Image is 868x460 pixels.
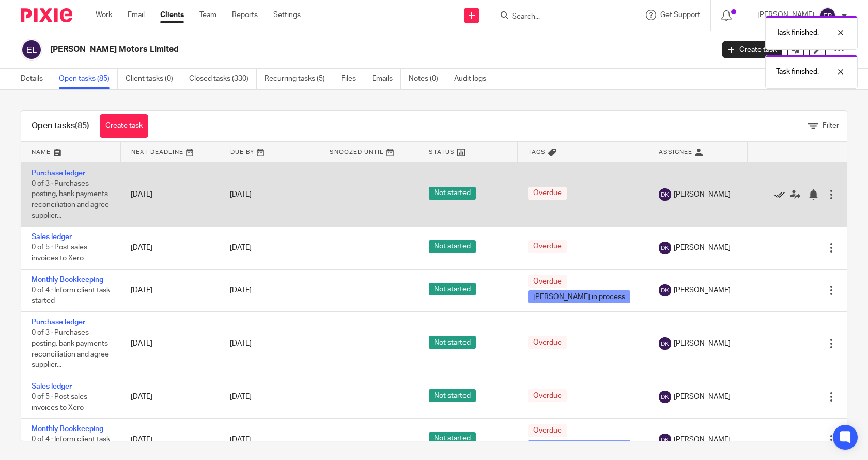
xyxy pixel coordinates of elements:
[674,435,731,445] span: [PERSON_NAME]
[230,393,252,400] span: [DATE]
[776,67,819,77] p: Task finished.
[160,10,184,20] a: Clients
[528,275,567,288] span: Overdue
[776,27,819,38] p: Task finished.
[265,69,333,89] a: Recurring tasks (5)
[429,240,476,253] span: Not started
[528,240,567,253] span: Overdue
[528,336,567,349] span: Overdue
[59,69,118,89] a: Open tasks (85)
[429,283,476,295] span: Not started
[32,330,109,369] span: 0 of 3 · Purchases posting, bank payments reconciliation and agree supplier...
[659,284,671,296] img: svg%3E
[32,233,72,241] a: Sales ledger
[528,187,567,200] span: Overdue
[32,180,109,219] span: 0 of 3 · Purchases posting, bank payments reconciliation and agree supplier...
[528,290,630,303] span: [PERSON_NAME] in process
[674,189,731,200] span: [PERSON_NAME]
[659,434,671,446] img: svg%3E
[32,425,103,433] a: Monthly Bookkeeping
[230,340,252,347] span: [DATE]
[120,312,220,376] td: [DATE]
[230,287,252,294] span: [DATE]
[528,424,567,437] span: Overdue
[21,69,51,89] a: Details
[32,121,89,131] h1: Open tasks
[120,227,220,269] td: [DATE]
[429,336,476,349] span: Not started
[120,269,220,311] td: [DATE]
[659,391,671,403] img: svg%3E
[429,187,476,200] span: Not started
[32,287,110,305] span: 0 of 4 · Inform client task started
[120,376,220,418] td: [DATE]
[126,69,181,89] a: Client tasks (0)
[674,285,731,295] span: [PERSON_NAME]
[409,69,446,89] a: Notes (0)
[21,8,72,22] img: Pixie
[819,7,836,24] img: svg%3E
[230,436,252,443] span: [DATE]
[429,149,455,155] span: Status
[429,432,476,445] span: Not started
[674,392,731,402] span: [PERSON_NAME]
[32,393,87,411] span: 0 of 5 · Post sales invoices to Xero
[372,69,401,89] a: Emails
[189,69,257,89] a: Closed tasks (330)
[230,244,252,251] span: [DATE]
[230,191,252,198] span: [DATE]
[21,39,42,61] img: svg%3E
[674,243,731,253] span: [PERSON_NAME]
[100,114,148,138] a: Create task
[75,122,89,130] span: (85)
[128,10,145,20] a: Email
[273,10,301,20] a: Settings
[32,276,103,284] a: Monthly Bookkeeping
[50,44,576,55] h2: [PERSON_NAME] Motors Limited
[232,10,258,20] a: Reports
[32,244,87,262] span: 0 of 5 · Post sales invoices to Xero
[528,389,567,402] span: Overdue
[528,149,546,155] span: Tags
[674,338,731,349] span: [PERSON_NAME]
[659,188,671,201] img: svg%3E
[32,319,85,326] a: Purchase ledger
[528,440,630,453] span: [PERSON_NAME] in process
[659,337,671,350] img: svg%3E
[774,189,790,200] a: Mark as done
[199,10,216,20] a: Team
[32,170,85,177] a: Purchase ledger
[341,69,364,89] a: Files
[429,389,476,402] span: Not started
[96,10,112,20] a: Work
[120,162,220,227] td: [DATE]
[823,122,839,129] span: Filter
[32,436,110,454] span: 0 of 4 · Inform client task started
[32,383,72,390] a: Sales ledger
[330,149,384,155] span: Snoozed Until
[659,242,671,254] img: svg%3E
